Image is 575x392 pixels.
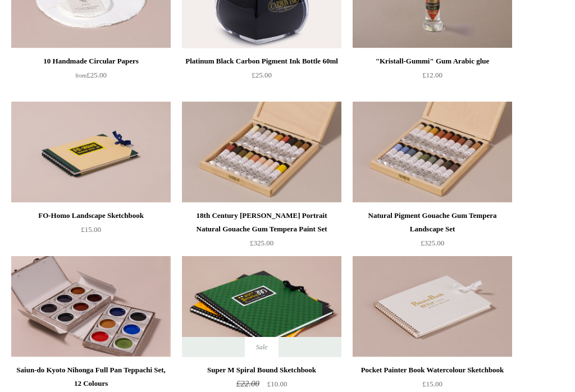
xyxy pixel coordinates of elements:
[185,209,339,236] div: 18th Century [PERSON_NAME] Portrait Natural Gouache Gum Tempera Paint Set
[14,363,168,390] div: Saiun-do Kyoto Nihonga Full Pan Teppachi Set, 12 Colours
[236,379,259,388] span: £22.00
[11,256,171,357] a: Saiun-do Kyoto Nihonga Full Pan Teppachi Set, 12 Colours Saiun-do Kyoto Nihonga Full Pan Teppachi...
[11,102,171,203] a: FO-Homo Landscape Sketchbook FO-Homo Landscape Sketchbook
[267,380,287,388] span: £10.00
[14,54,168,68] div: 10 Handmade Circular Papers
[182,256,341,357] img: Super M Spiral Bound Sketchbook
[355,209,509,236] div: Natural Pigment Gouache Gum Tempera Landscape Set
[353,54,512,101] a: "Kristall-Gummi" Gum Arabic glue £12.00
[182,256,341,357] a: Super M Spiral Bound Sketchbook Super M Spiral Bound Sketchbook Sale
[353,102,512,203] img: Natural Pigment Gouache Gum Tempera Landscape Set
[355,54,509,68] div: "Kristall-Gummi" Gum Arabic glue
[353,256,512,357] img: Pocket Painter Book Watercolour Sketchbook
[422,380,442,388] span: £15.00
[185,363,339,377] div: Super M Spiral Bound Sketchbook
[81,225,101,234] span: £15.00
[11,209,171,255] a: FO-Homo Landscape Sketchbook £15.00
[11,256,171,357] img: Saiun-do Kyoto Nihonga Full Pan Teppachi Set, 12 Colours
[422,71,442,79] span: £12.00
[245,337,279,357] span: Sale
[250,239,273,247] span: £325.00
[14,209,168,222] div: FO-Homo Landscape Sketchbook
[185,54,339,68] div: Platinum Black Carbon Pigment Ink Bottle 60ml
[182,102,341,203] a: 18th Century George Romney Portrait Natural Gouache Gum Tempera Paint Set 18th Century George Rom...
[355,363,509,377] div: Pocket Painter Book Watercolour Sketchbook
[182,209,341,255] a: 18th Century [PERSON_NAME] Portrait Natural Gouache Gum Tempera Paint Set £325.00
[75,71,107,79] span: £25.00
[353,102,512,203] a: Natural Pigment Gouache Gum Tempera Landscape Set Natural Pigment Gouache Gum Tempera Landscape Set
[252,71,272,79] span: £25.00
[182,54,341,101] a: Platinum Black Carbon Pigment Ink Bottle 60ml £25.00
[421,239,444,247] span: £325.00
[353,209,512,255] a: Natural Pigment Gouache Gum Tempera Landscape Set £325.00
[11,102,171,203] img: FO-Homo Landscape Sketchbook
[353,256,512,357] a: Pocket Painter Book Watercolour Sketchbook Pocket Painter Book Watercolour Sketchbook
[11,54,171,101] a: 10 Handmade Circular Papers from£25.00
[182,102,341,203] img: 18th Century George Romney Portrait Natural Gouache Gum Tempera Paint Set
[75,72,86,79] span: from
